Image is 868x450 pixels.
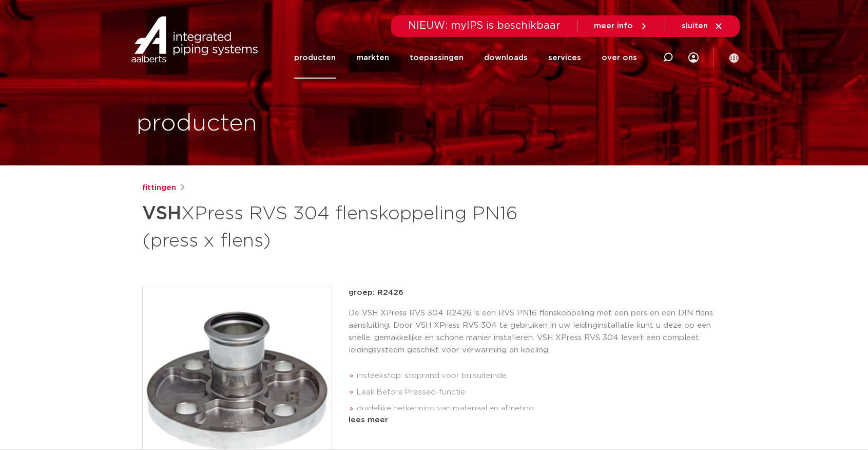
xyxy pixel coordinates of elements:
[349,287,726,299] p: groep: R2426
[357,368,726,384] li: insteekstop: stoprand voor buisuiteinde
[688,37,699,79] div: my IPS
[294,37,637,79] nav: Menu
[602,37,637,79] a: over ons
[357,384,726,401] li: Leak Before Pressed-functie
[410,37,464,79] a: toepassingen
[594,22,633,30] span: meer info
[682,22,723,31] a: sluiten
[357,401,726,417] li: duidelijke herkenning van materiaal en afmeting
[682,22,708,30] span: sluiten
[142,198,528,254] h1: XPress RVS 304 flenskoppeling PN16 (press x flens)
[294,37,336,79] a: producten
[594,22,648,31] a: meer info
[356,37,389,79] a: markten
[349,307,726,357] p: De VSH XPress RVS 304 R2426 is een RVS PN16 flenskoppeling met een pers en een DIN flens aansluit...
[349,414,726,426] div: lees meer
[142,182,176,194] a: fittingen
[408,21,561,31] span: NIEUW: myIPS is beschikbaar
[142,204,181,223] strong: VSH
[548,37,581,79] a: services
[484,37,528,79] a: downloads
[137,107,257,140] h1: producten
